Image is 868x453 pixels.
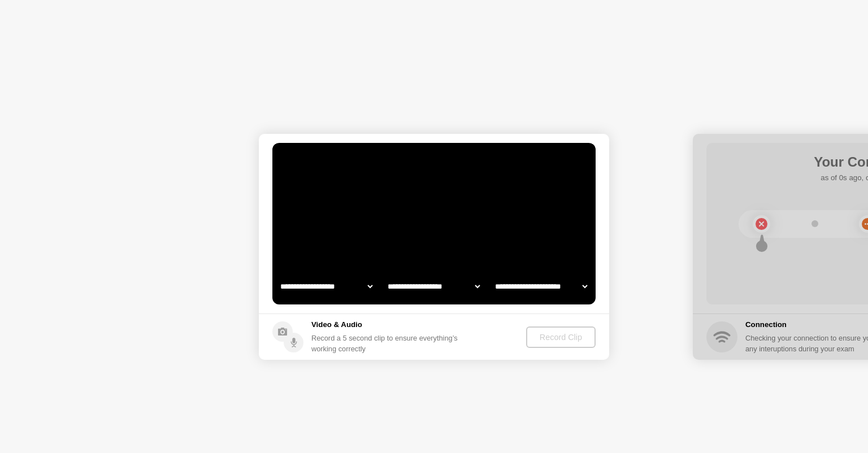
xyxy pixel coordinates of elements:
[311,319,462,330] h5: Video & Audio
[385,275,482,298] select: Available speakers
[531,333,591,342] div: Record Clip
[311,333,462,354] div: Record a 5 second clip to ensure everything’s working correctly
[493,275,589,298] select: Available microphones
[526,326,596,348] button: Record Clip
[278,275,375,298] select: Available cameras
